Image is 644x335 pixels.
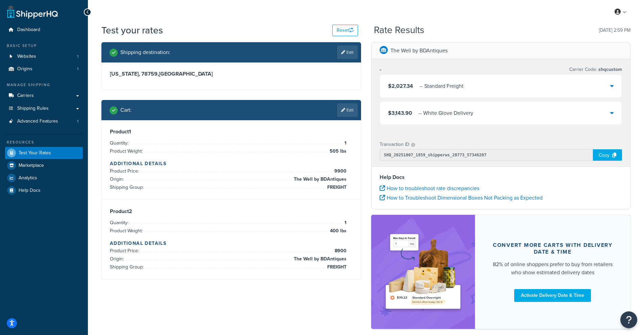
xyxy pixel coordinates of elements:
a: Help Docs [5,184,83,197]
span: 505 lbs [328,147,347,155]
a: Advanced Features1 [5,115,83,128]
a: Marketplace [5,159,83,172]
a: Edit [337,103,358,117]
a: Test Your Rates [5,147,83,159]
span: shqcustom [597,66,622,73]
p: Carrier Code: [569,65,622,74]
span: FREIGHT [326,263,347,271]
p: [DATE] 2:59 PM [599,26,630,35]
h3: Product 1 [110,128,353,135]
h3: - [380,66,381,73]
div: Manage Shipping [5,82,83,88]
span: 1 [343,219,347,227]
button: Open Resource Center [620,311,637,328]
span: 9900 [333,167,347,175]
span: 1 [77,66,78,72]
a: How to Troubleshoot Dimensional Boxes Not Packing as Expected [380,194,543,202]
span: Origin: [110,255,125,262]
span: Quantity: [110,139,130,147]
span: $3,143.90 [388,109,412,117]
a: Edit [337,46,358,59]
div: Resources [5,139,83,145]
a: Dashboard [5,24,83,36]
h2: Cart : [120,107,132,113]
img: feature-image-ddt-36eae7f7280da8017bfb280eaccd9c446f90b1fe08728e4019434db127062ab4.png [381,225,465,319]
a: Websites1 [5,50,83,63]
a: Activate Delivery Date & Time [514,289,591,302]
div: Convert more carts with delivery date & time [491,242,615,255]
li: Origins [5,63,83,75]
span: Shipping Group: [110,263,145,270]
h3: [US_STATE], 78759 , [GEOGRAPHIC_DATA] [110,71,353,77]
h1: Test your rates [101,24,163,37]
p: Transaction ID [380,140,409,149]
a: Carriers [5,89,83,102]
div: - - Standard Freight [420,81,463,91]
span: Analytics [19,175,37,181]
span: The Well by BDAntiques [292,255,347,263]
a: Shipping Rules [5,102,83,115]
span: 400 lbs [328,227,347,235]
span: Product Price: [110,167,141,175]
h3: Product 2 [110,208,353,215]
span: Product Weight: [110,227,144,234]
span: $2,027.34 [388,82,413,90]
span: 1 [343,139,347,147]
div: Copy [593,149,622,161]
h2: Rate Results [374,25,424,35]
span: Shipping Rules [17,106,49,111]
span: Carriers [17,93,34,99]
span: Test Your Rates [19,150,51,156]
span: 1 [77,54,78,59]
span: Advanced Features [17,119,58,124]
h4: Additional Details [110,240,353,247]
span: 8900 [333,247,347,255]
div: - - White Glove Delivery [419,108,473,118]
span: Product Price: [110,247,141,254]
span: Quantity: [110,219,130,226]
div: Basic Setup [5,43,83,49]
li: Advanced Features [5,115,83,128]
span: Shipping Group: [110,184,145,191]
div: 82% of online shoppers prefer to buy from retailers who show estimated delivery dates [491,260,615,277]
span: 1 [77,119,78,124]
span: Websites [17,54,36,59]
a: How to troubleshoot rate discrepancies [380,184,479,192]
span: Marketplace [19,163,44,169]
span: The Well by BDAntiques [292,175,347,183]
h4: Additional Details [110,160,353,167]
span: FREIGHT [326,183,347,191]
button: Reset [332,25,358,36]
span: Help Docs [19,188,41,194]
li: Websites [5,50,83,63]
span: Product Weight: [110,148,144,155]
p: The Well by BDAntiques [390,46,448,55]
a: Analytics [5,172,83,184]
span: Origins [17,66,32,72]
h4: Help Docs [380,173,622,181]
h2: Shipping destination : [120,49,170,55]
a: Origins1 [5,63,83,75]
span: Dashboard [17,27,40,33]
span: Origin: [110,176,125,183]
